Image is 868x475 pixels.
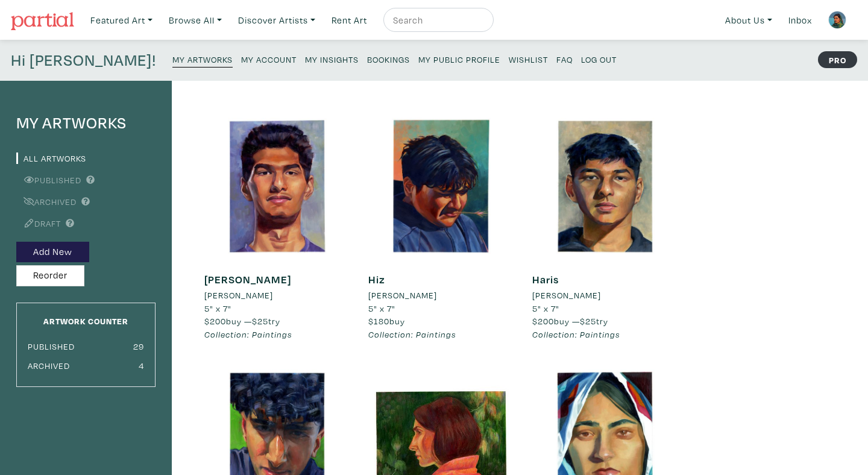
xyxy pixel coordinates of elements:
small: My Insights [305,54,359,65]
a: Haris [532,272,559,286]
small: Bookings [367,54,410,65]
small: Artwork Counter [43,315,128,327]
span: 5" x 7" [532,303,559,314]
a: My Insights [305,51,359,67]
small: 4 [139,360,144,371]
span: $200 [532,315,554,327]
span: buy [368,315,405,327]
a: [PERSON_NAME] [204,289,350,302]
a: All Artworks [16,153,86,164]
button: Add New [16,242,89,263]
span: $180 [368,315,389,327]
small: 29 [133,341,144,352]
small: My Artworks [172,54,233,65]
small: My Public Profile [418,54,500,65]
a: Archived [16,196,77,207]
li: [PERSON_NAME] [532,289,601,302]
small: Log Out [581,54,617,65]
img: phpThumb.php [828,11,846,29]
a: FAQ [556,51,573,67]
li: [PERSON_NAME] [368,289,437,302]
h4: My Artworks [16,113,156,133]
li: [PERSON_NAME] [204,289,273,302]
a: My Account [241,51,297,67]
span: $25 [580,315,596,327]
a: My Artworks [172,51,233,68]
span: $200 [204,315,226,327]
small: FAQ [556,54,573,65]
a: Featured Art [85,8,158,33]
a: My Public Profile [418,51,500,67]
span: buy — try [204,315,280,327]
strong: PRO [818,51,857,68]
a: Bookings [367,51,410,67]
a: Inbox [783,8,817,33]
a: Rent Art [326,8,373,33]
small: Wishlist [509,54,548,65]
a: [PERSON_NAME] [532,289,678,302]
span: buy — try [532,315,608,327]
a: Log Out [581,51,617,67]
a: About Us [720,8,778,33]
a: [PERSON_NAME] [204,272,291,286]
input: Search [392,13,482,28]
a: Published [16,174,81,186]
span: 5" x 7" [204,303,231,314]
small: Published [28,341,75,352]
small: My Account [241,54,297,65]
em: Collection: Paintings [532,329,620,340]
a: Draft [16,218,61,229]
a: [PERSON_NAME] [368,289,514,302]
a: Browse All [163,8,227,33]
small: Archived [28,360,70,371]
em: Collection: Paintings [204,329,292,340]
span: $25 [252,315,268,327]
a: Discover Artists [233,8,321,33]
h4: Hi [PERSON_NAME]! [11,51,156,70]
a: Wishlist [509,51,548,67]
a: Hiz [368,272,385,286]
button: Reorder [16,265,84,286]
em: Collection: Paintings [368,329,456,340]
span: 5" x 7" [368,303,395,314]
